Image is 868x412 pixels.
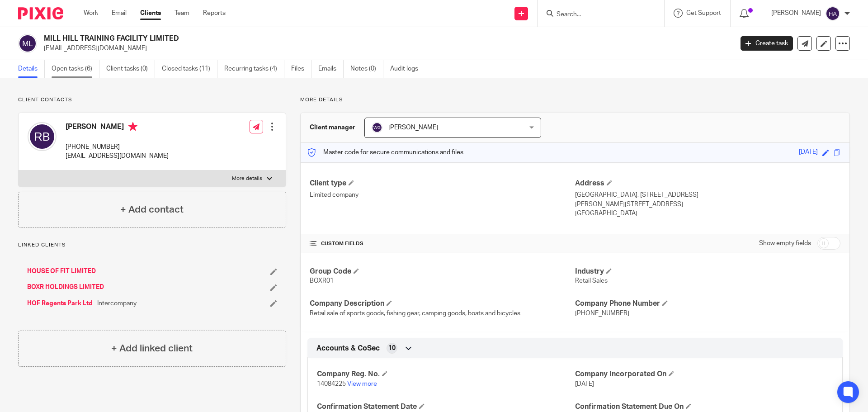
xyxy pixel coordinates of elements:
[759,239,811,248] label: Show empty fields
[97,299,137,308] span: Intercompany
[52,60,99,78] a: Open tasks (6)
[316,344,380,353] span: Accounts & CoSec
[310,190,575,199] p: Limited company
[575,299,840,308] h4: Company Phone Number
[310,267,575,276] h4: Group Code
[66,152,169,161] p: [EMAIL_ADDRESS][DOMAIN_NAME]
[575,190,840,199] p: [GEOGRAPHIC_DATA], [STREET_ADDRESS]
[224,60,284,78] a: Recurring tasks (4)
[28,122,57,151] img: svg%3E
[307,148,463,157] p: Master code for secure communications and files
[372,122,382,133] img: svg%3E
[44,44,727,53] p: [EMAIL_ADDRESS][DOMAIN_NAME]
[140,9,161,18] a: Clients
[112,9,127,18] a: Email
[66,142,169,152] p: [PHONE_NUMBER]
[317,402,575,412] h4: Confirmation Statement Date
[203,9,226,18] a: Reports
[310,179,575,188] h4: Client type
[18,242,286,249] p: Linked clients
[317,381,346,387] span: 14084225
[575,402,833,412] h4: Confirmation Statement Due On
[111,341,193,355] h4: + Add linked client
[18,34,37,53] img: svg%3E
[128,122,137,131] i: Primary
[27,267,96,276] a: HOUSE OF FIT LIMITED
[175,9,189,18] a: Team
[310,278,334,284] span: BOXR01
[350,60,383,78] a: Notes (0)
[741,36,793,51] a: Create task
[575,209,840,218] p: [GEOGRAPHIC_DATA]
[291,60,311,78] a: Files
[390,60,425,78] a: Audit logs
[686,10,721,16] span: Get Support
[826,6,840,21] img: svg%3E
[388,124,438,131] span: [PERSON_NAME]
[317,369,575,379] h4: Company Reg. No.
[575,200,840,209] p: [PERSON_NAME][STREET_ADDRESS]
[310,240,575,247] h4: CUSTOM FIELDS
[310,123,355,132] h3: Client manager
[18,96,286,104] p: Client contacts
[575,381,594,387] span: [DATE]
[106,60,155,78] a: Client tasks (0)
[575,369,833,379] h4: Company Incorporated On
[347,381,377,387] a: View more
[300,96,850,104] p: More details
[388,344,396,353] span: 10
[310,299,575,308] h4: Company Description
[310,310,520,317] span: Retail sale of sports goods, fishing gear, camping goods, boats and bicycles
[162,60,217,78] a: Closed tasks (11)
[575,179,840,188] h4: Address
[556,11,637,19] input: Search
[27,299,93,308] a: HOF Regents Park Ltd
[66,122,169,133] h4: [PERSON_NAME]
[84,9,98,18] a: Work
[575,278,608,284] span: Retail Sales
[318,60,344,78] a: Emails
[27,283,104,292] a: BOXR HOLDINGS LIMITED
[44,34,590,43] h2: MILL HILL TRAINING FACILITY LIMITED
[575,267,840,276] h4: Industry
[120,203,184,217] h4: + Add contact
[575,310,629,317] span: [PHONE_NUMBER]
[771,9,821,18] p: [PERSON_NAME]
[232,175,262,182] p: More details
[18,7,63,19] img: Pixie
[799,147,818,158] div: [DATE]
[18,60,45,78] a: Details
